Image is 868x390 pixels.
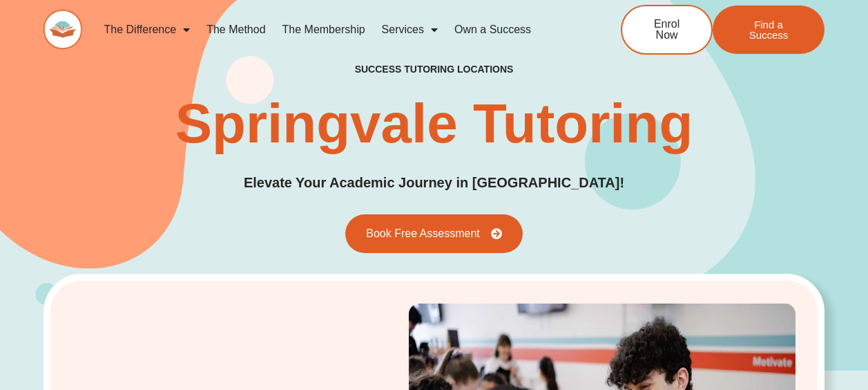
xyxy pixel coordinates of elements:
span: Find a Success [733,19,804,40]
h1: Springvale Tutoring [175,96,693,151]
a: The Method [198,14,273,46]
span: Book Free Assessment [366,228,480,239]
nav: Menu [96,14,577,46]
span: Enrol Now [643,19,691,41]
a: Own a Success [446,14,539,46]
a: The Membership [274,14,374,46]
a: Services [374,14,446,46]
a: Enrol Now [621,5,713,55]
p: Elevate Your Academic Journey in [GEOGRAPHIC_DATA]! [244,172,624,194]
a: The Difference [96,14,199,46]
a: Find a Success [713,6,824,54]
a: Book Free Assessment [345,214,523,253]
